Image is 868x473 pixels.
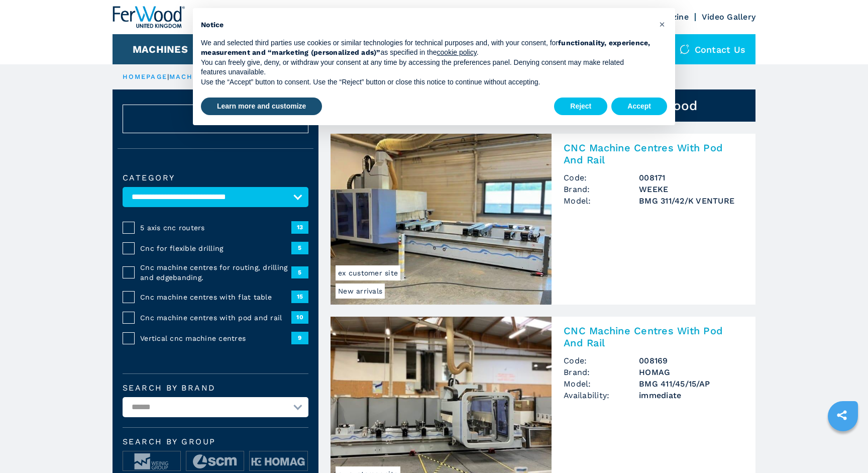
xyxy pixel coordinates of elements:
[291,291,308,303] span: 15
[201,77,651,87] p: Use the “Accept” button to consent. Use the “Reject” button or close this notice to continue with...
[201,58,651,77] p: You can freely give, deny, or withdraw your consent at any time by accessing the preferences pane...
[123,174,308,182] label: Category
[250,451,307,471] img: image
[639,390,743,401] span: immediate
[564,172,639,183] span: Code:
[140,223,291,233] span: 5 axis cnc routers
[123,438,308,446] span: Search by group
[564,325,743,349] h2: CNC Machine Centres With Pod And Rail
[639,355,743,366] h3: 008169
[336,265,400,280] span: ex customer site
[702,12,755,22] a: Video Gallery
[201,98,322,116] button: Learn more and customize
[169,73,212,80] a: machines
[123,73,167,80] a: HOMEPAGE
[564,142,743,166] h2: CNC Machine Centres With Pod And Rail
[291,311,308,323] span: 10
[564,390,639,401] span: Availability:
[336,283,385,299] span: New arrivals
[140,262,291,282] span: Cnc machine centres for routing, drilling and edgebanding.
[639,183,743,195] h3: WEEKE
[123,384,308,392] label: Search by brand
[639,195,743,207] h3: BMG 311/42/K VENTURE
[201,38,651,58] p: We and selected third parties use cookies or similar technologies for technical purposes and, wit...
[133,43,188,55] button: Machines
[331,134,552,305] img: CNC Machine Centres With Pod And Rail WEEKE BMG 311/42/K VENTURE
[680,44,690,54] img: Contact us
[825,428,860,465] iframe: Chat
[113,6,185,28] img: Ferwood
[140,292,291,302] span: Cnc machine centres with flat table
[564,183,639,195] span: Brand:
[201,39,650,57] strong: functionality, experience, measurement and “marketing (personalized ads)”
[611,98,667,116] button: Accept
[564,195,639,207] span: Model:
[639,172,743,183] h3: 008171
[140,333,291,343] span: Vertical cnc machine centres
[564,378,639,390] span: Model:
[167,73,169,80] span: |
[564,355,639,366] span: Code:
[123,105,308,133] button: ResetCancel
[291,332,308,344] span: 9
[291,242,308,254] span: 5
[201,20,651,30] h2: Notice
[659,18,665,30] span: ×
[829,403,854,428] a: sharethis
[639,366,743,378] h3: HOMAG
[331,134,755,305] a: CNC Machine Centres With Pod And Rail WEEKE BMG 311/42/K VENTURENew arrivalsex customer siteCNC M...
[554,98,607,116] button: Reject
[186,451,244,471] img: image
[123,451,180,471] img: image
[291,221,308,233] span: 13
[140,243,291,253] span: Cnc for flexible drilling
[564,366,639,378] span: Brand:
[437,48,477,56] a: cookie policy
[291,266,308,278] span: 5
[654,16,670,32] button: Close this notice
[639,378,743,390] h3: BMG 411/45/15/AP
[140,313,291,323] span: Cnc machine centres with pod and rail
[670,34,756,64] div: Contact us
